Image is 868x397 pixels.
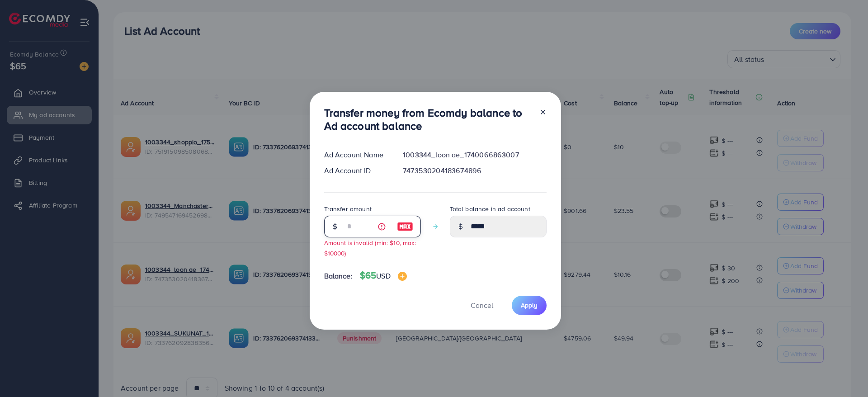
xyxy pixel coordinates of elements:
[396,150,553,160] div: 1003344_loon ae_1740066863007
[324,271,353,281] span: Balance:
[521,301,538,310] span: Apply
[512,296,547,315] button: Apply
[324,204,372,213] label: Transfer amount
[396,165,553,176] div: 7473530204183674896
[317,150,396,160] div: Ad Account Name
[317,165,396,176] div: Ad Account ID
[397,221,413,232] img: image
[376,271,390,281] span: USD
[459,296,505,315] button: Cancel
[360,270,407,281] h4: $65
[471,300,493,310] span: Cancel
[450,204,530,213] label: Total balance in ad account
[830,356,861,390] iframe: Chat
[324,106,532,132] h3: Transfer money from Ecomdy balance to Ad account balance
[324,238,416,257] small: Amount is invalid (min: $10, max: $10000)
[398,272,407,281] img: image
